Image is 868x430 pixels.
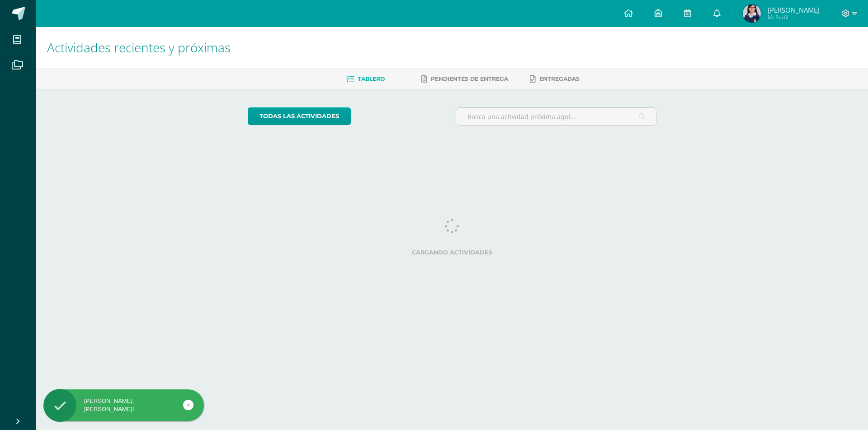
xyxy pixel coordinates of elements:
[358,75,385,82] span: Tablero
[768,5,820,14] span: [PERSON_NAME]
[421,72,508,86] a: Pendientes de entrega
[43,397,204,413] div: [PERSON_NAME], [PERSON_NAME]!
[431,75,508,82] span: Pendientes de entrega
[456,108,656,125] input: Busca una actividad próxima aquí...
[743,5,761,23] img: 4c589216f79d70e51ac5d327332eee76.png
[539,75,580,82] span: Entregadas
[530,72,580,86] a: Entregadas
[768,14,820,21] span: Mi Perfil
[248,107,351,125] a: todas las Actividades
[47,39,231,56] span: Actividades recientes y próximas
[346,72,385,86] a: Tablero
[248,249,657,256] label: Cargando actividades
